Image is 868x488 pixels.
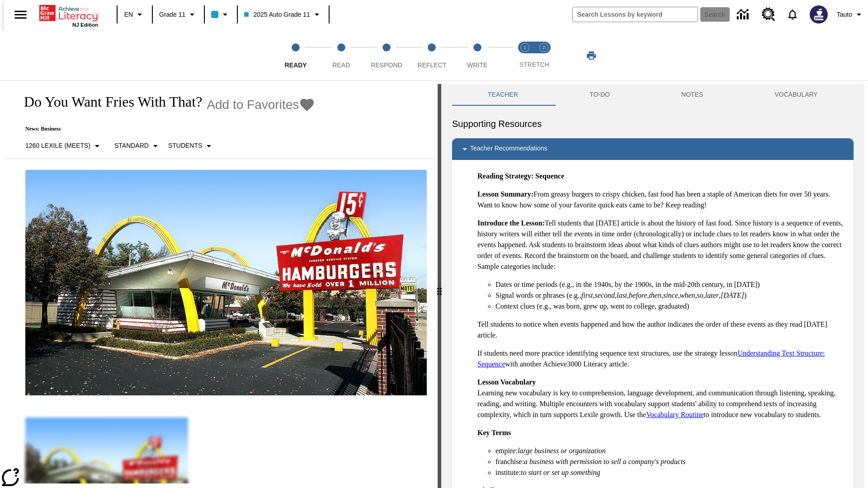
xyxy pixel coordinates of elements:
em: then [649,291,661,299]
span: Write [467,61,487,69]
div: reading [4,84,438,483]
em: so [697,291,703,299]
span: Reflect [418,61,447,69]
p: News: Business [14,126,315,132]
button: Reflect step 4 of 5 [406,31,458,80]
li: Signal words or phrases (e.g., , , , , , , , , , ) [495,290,846,301]
li: Context clues (e.g., was born, grew up, went to college, graduated) [495,301,846,312]
p: Students [168,141,202,150]
h1: Do You Want Fries With That? [14,94,202,110]
em: first [581,291,593,299]
text: 1 [524,45,526,50]
button: NOTES [646,84,739,106]
div: Press Enter or Spacebar and then press right and left arrow keys to move the slider [438,84,441,488]
button: Language: EN, Select a language [120,6,149,23]
p: From greasy burgers to crispy chicken, fast food has been a staple of American diets for over 50 ... [477,189,846,211]
li: institute: [495,467,846,478]
a: Vocabulary Routine [646,411,703,418]
em: to start or set up something [521,469,600,476]
p: Learning new vocabulary is key to comprehension, language development, and communication through ... [477,377,846,420]
button: VOCABULARY [739,84,854,106]
strong: Key Terms [477,429,511,436]
strong: Lesson Vocabulary [477,378,536,386]
em: before [629,291,647,299]
button: Scaffolds, Standard [111,138,165,154]
input: search field [573,7,698,22]
div: Instructional Panel Tabs [452,84,854,106]
text: 2 [542,45,545,50]
button: Respond step 3 of 5 [360,31,413,80]
button: Stretch Read step 1 of 2 [512,31,538,80]
button: Teacher [452,84,554,106]
p: 1260 Lexile (Meets) [25,141,90,150]
li: empire: [495,446,846,456]
em: second [595,291,615,299]
strong: Sequence [535,172,564,180]
strong: Reading Strategy: [477,172,533,180]
p: If students need more practice identifying sequence text structures, use the strategy lesson with... [477,348,846,370]
button: Select Student [165,138,218,154]
span: STRETCH [519,61,549,68]
a: Data Center [731,2,756,27]
span: Read [332,61,350,69]
button: Read step 2 of 5 [315,31,367,80]
span: Respond [371,61,402,69]
button: Select Lexile, 1260 Lexile (Meets) [22,138,106,154]
p: Teacher Recommendations [470,144,547,155]
li: franchise: [495,456,846,467]
span: Add to Favorites [207,98,299,112]
button: Ready step 1 of 5 [269,31,322,80]
em: when [680,291,695,299]
em: [DATE] [721,291,744,299]
button: Class color is light blue. Change class color [208,6,234,23]
button: Grade: Grade 11, Select a grade [156,6,201,23]
a: Resource Center, Will open in new tab [756,2,781,27]
button: Profile/Settings [833,6,868,23]
p: Tell students that [DATE] article is about the history of fast food. Since history is a sequence ... [477,218,846,272]
li: Dates or time periods (e.g., in the 1940s, by the 1900s, in the mid-20th century, in [DATE]) [495,279,846,290]
button: Print [577,47,606,64]
button: Add to Favorites - Do You Want Fries With That? [207,97,315,113]
img: Avatar [810,5,828,23]
em: large business or organization [518,447,606,455]
strong: Introduce the Lesson: [477,219,545,227]
p: Tell students to notice when events happened and how the author indicates the order of these even... [477,319,846,341]
button: Write step 5 of 5 [451,31,504,80]
span: Grade 11 [159,10,185,19]
img: One of the first McDonald's stores, with the iconic red sign and golden arches. [25,170,427,396]
em: a business with permission to sell a company's products [524,458,686,465]
div: activity [441,84,864,488]
button: Open side menu [7,1,34,28]
button: Stretch Respond step 2 of 2 [531,31,557,80]
a: Understanding Text Structure: Sequence [477,349,825,368]
span: EN [124,10,133,19]
p: Standard [114,141,149,150]
h6: Supporting Resources [452,117,854,131]
button: TO-DO [554,84,646,106]
em: since [663,291,678,299]
div: Home [39,3,98,28]
em: later [705,291,719,299]
button: Select a new avatar [804,3,833,26]
button: Class: 2025 Auto Grade 11, Select your class [241,6,325,23]
a: Notifications [781,3,804,26]
span: Ready [285,61,307,69]
span: NJ Edition [72,22,98,28]
div: Teacher Recommendations [452,138,854,160]
em: last [617,291,627,299]
strong: Lesson Summary: [477,190,533,198]
span: Tauto [837,10,852,19]
span: 2025 Auto Grade 11 [244,10,310,19]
